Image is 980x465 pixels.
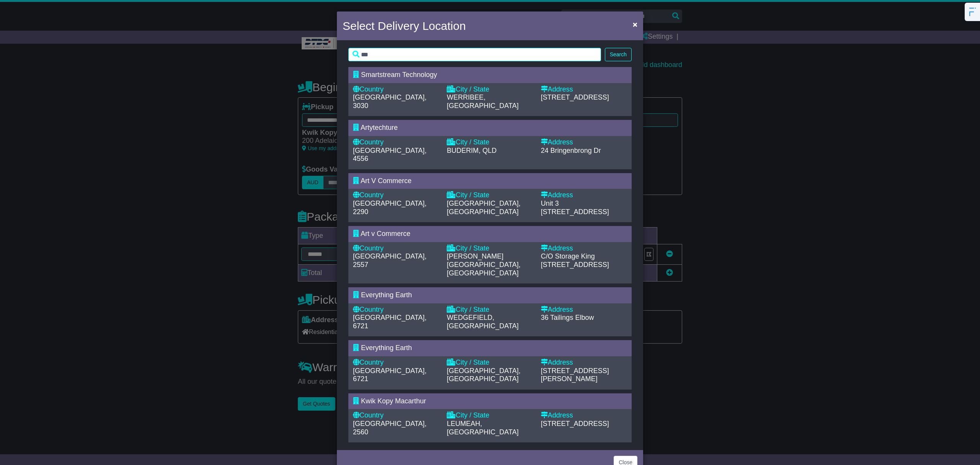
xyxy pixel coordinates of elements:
[541,314,594,321] span: 36 Tailings Elbow
[541,359,627,367] div: Address
[353,420,426,436] span: [GEOGRAPHIC_DATA], 2560
[541,420,609,427] span: [STREET_ADDRESS]
[605,48,632,61] button: Search
[541,93,609,101] span: [STREET_ADDRESS]
[633,20,637,29] span: ×
[353,191,439,200] div: Country
[447,244,533,253] div: City / State
[343,17,466,34] h4: Select Delivery Location
[353,252,426,269] span: [GEOGRAPHIC_DATA], 2557
[361,71,437,79] span: Smartstream Technology
[361,230,410,237] span: Art v Commerce
[353,93,426,110] span: [GEOGRAPHIC_DATA], 3030
[541,367,609,383] span: [STREET_ADDRESS][PERSON_NAME]
[447,252,520,277] span: [PERSON_NAME][GEOGRAPHIC_DATA], [GEOGRAPHIC_DATA]
[447,138,533,147] div: City / State
[541,244,627,253] div: Address
[541,306,627,314] div: Address
[353,147,426,163] span: [GEOGRAPHIC_DATA], 4556
[541,261,609,269] span: [STREET_ADDRESS]
[447,314,518,330] span: WEDGEFIELD, [GEOGRAPHIC_DATA]
[361,177,412,185] span: Art V Commerce
[353,244,439,253] div: Country
[541,252,595,260] span: C/O Storage King
[361,291,412,299] span: Everything Earth
[541,411,627,420] div: Address
[541,85,627,94] div: Address
[353,314,426,330] span: [GEOGRAPHIC_DATA], 6721
[629,16,641,32] button: Close
[447,411,533,420] div: City / State
[353,306,439,314] div: Country
[361,397,426,405] span: Kwik Kopy Macarthur
[541,208,609,216] span: [STREET_ADDRESS]
[447,93,518,110] span: WERRIBEE, [GEOGRAPHIC_DATA]
[447,367,520,383] span: [GEOGRAPHIC_DATA], [GEOGRAPHIC_DATA]
[447,191,533,200] div: City / State
[353,200,426,216] span: [GEOGRAPHIC_DATA], 2290
[447,147,497,154] span: BUDERIM, QLD
[447,420,518,436] span: LEUMEAH, [GEOGRAPHIC_DATA]
[447,85,533,94] div: City / State
[361,124,398,131] span: Artytechture
[361,344,412,352] span: Everything Earth
[353,367,426,383] span: [GEOGRAPHIC_DATA], 6721
[541,147,601,154] span: 24 Bringenbrong Dr
[353,359,439,367] div: Country
[447,306,533,314] div: City / State
[541,200,559,207] span: Unit 3
[353,85,439,94] div: Country
[353,138,439,147] div: Country
[447,359,533,367] div: City / State
[353,411,439,420] div: Country
[447,200,520,216] span: [GEOGRAPHIC_DATA], [GEOGRAPHIC_DATA]
[541,191,627,200] div: Address
[541,138,627,147] div: Address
